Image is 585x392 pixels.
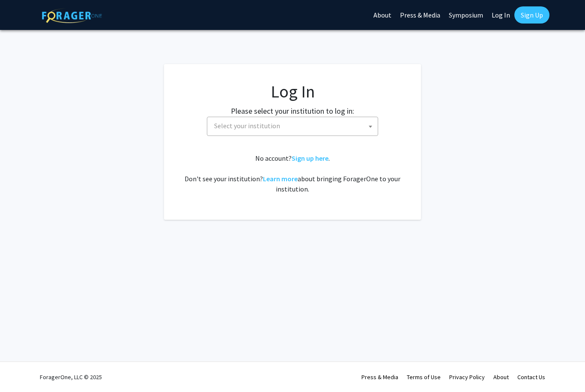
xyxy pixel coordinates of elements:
div: ForagerOne, LLC © 2025 [40,362,102,392]
a: Contact Us [517,373,545,381]
a: Press & Media [361,373,398,381]
span: Select your institution [211,117,378,135]
a: Sign up here [292,154,328,162]
span: Select your institution [214,121,280,130]
img: ForagerOne Logo [42,8,102,23]
a: Sign Up [514,6,549,24]
h1: Log In [181,81,404,102]
label: Please select your institution to log in: [231,105,354,117]
a: Privacy Policy [449,373,485,381]
span: Select your institution [207,117,378,136]
a: About [493,373,509,381]
a: Learn more about bringing ForagerOne to your institution [263,174,298,183]
div: No account? . Don't see your institution? about bringing ForagerOne to your institution. [181,153,404,194]
a: Terms of Use [407,373,441,381]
